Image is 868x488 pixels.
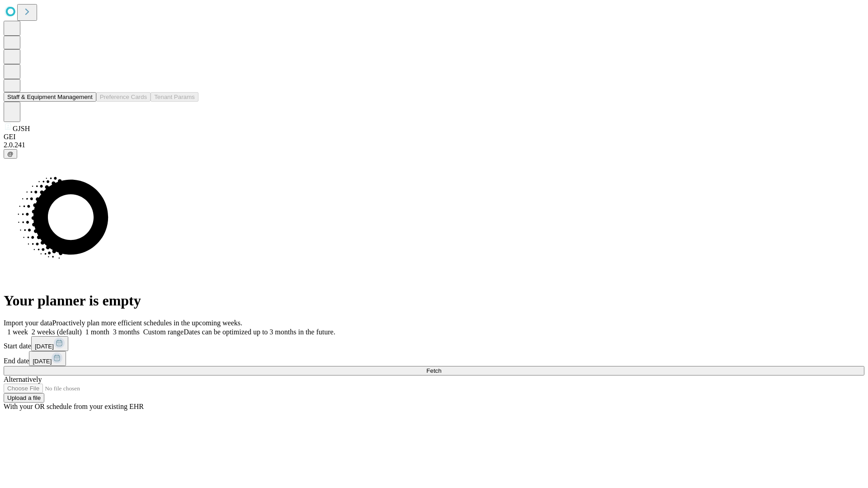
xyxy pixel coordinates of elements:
button: [DATE] [31,336,68,351]
span: 2 weeks (default) [32,328,82,336]
span: Alternatively [4,375,42,383]
div: 2.0.241 [4,141,864,149]
span: [DATE] [35,343,54,350]
h1: Your planner is empty [4,292,864,309]
button: Upload a file [4,393,44,403]
button: Tenant Params [151,92,198,102]
button: Staff & Equipment Management [4,92,96,102]
span: 1 week [7,328,28,336]
span: Custom range [143,328,184,336]
span: 3 months [113,328,140,336]
span: With your OR schedule from your existing EHR [4,403,144,410]
span: @ [7,150,14,157]
div: GEI [4,133,864,141]
div: Start date [4,336,864,351]
button: Preference Cards [96,92,151,102]
span: 1 month [85,328,109,336]
button: @ [4,149,17,159]
span: Fetch [426,367,441,374]
span: Proactively plan more efficient schedules in the upcoming weeks. [52,319,242,327]
button: [DATE] [29,351,66,366]
button: Fetch [4,366,864,375]
span: Dates can be optimized up to 3 months in the future. [184,328,335,336]
span: Import your data [4,319,52,327]
span: GJSH [13,125,30,132]
span: [DATE] [33,358,52,365]
div: End date [4,351,864,366]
